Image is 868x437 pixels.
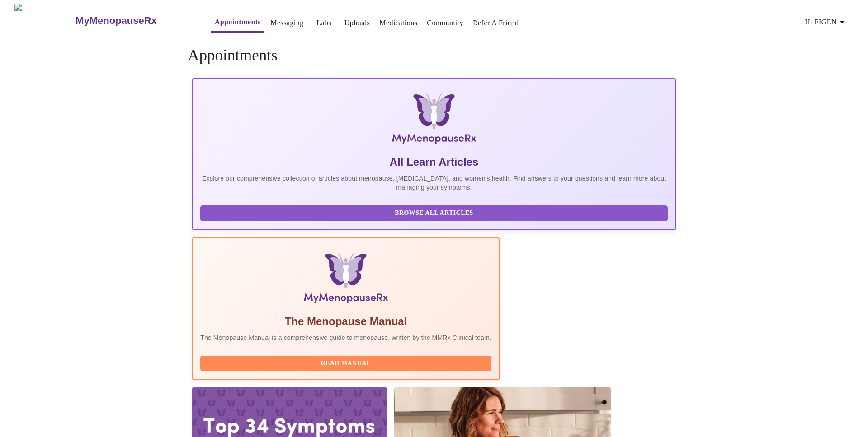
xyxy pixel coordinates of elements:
[14,4,75,37] img: MyMenopauseRx Logo
[200,314,491,329] h5: The Menopause Manual
[211,13,264,33] button: Appointments
[75,15,157,27] h3: MyMenopauseRx
[310,14,339,32] button: Labs
[200,359,494,367] a: Read Manual
[200,356,491,372] button: Read Manual
[200,205,668,221] button: Browse All Articles
[427,17,463,29] a: Community
[273,93,595,148] img: MyMenopauseRx Logo
[344,17,370,29] a: Uploads
[246,253,445,307] img: Menopause Manual
[379,17,417,29] a: Medications
[376,14,421,32] button: Medications
[75,5,193,37] a: MyMenopauseRx
[267,14,307,32] button: Messaging
[469,14,523,32] button: Refer a Friend
[200,155,668,169] h5: All Learn Articles
[188,46,680,65] h4: Appointments
[215,16,261,28] a: Appointments
[801,13,851,31] button: Hi FIGEN
[805,16,848,28] span: Hi FIGEN
[316,17,331,29] a: Labs
[341,14,374,32] button: Uploads
[200,209,670,216] a: Browse All Articles
[200,174,668,192] p: Explore our comprehensive collection of articles about menopause, [MEDICAL_DATA], and women's hea...
[270,17,303,29] a: Messaging
[200,333,491,342] p: The Menopause Manual is a comprehensive guide to menopause, written by the MMRx Clinical team.
[209,358,482,369] span: Read Manual
[423,14,467,32] button: Community
[209,208,659,219] span: Browse All Articles
[473,17,519,29] a: Refer a Friend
